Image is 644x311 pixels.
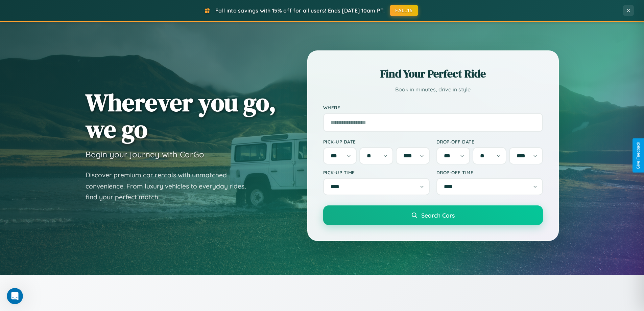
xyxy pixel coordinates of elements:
[86,89,276,142] h1: Wherever you go, we go
[436,139,543,145] label: Drop-off Date
[86,170,255,203] p: Discover premium car rentals with unmatched convenience. From luxury vehicles to everyday rides, ...
[636,142,641,169] div: Give Feedback
[323,205,543,225] button: Search Cars
[436,170,543,175] label: Drop-off Time
[421,212,455,219] span: Search Cars
[7,288,23,304] iframe: Intercom live chat
[215,7,385,14] span: Fall into savings with 15% off for all users! Ends [DATE] 10am PT.
[323,139,430,145] label: Pick-up Date
[323,66,543,81] h2: Find Your Perfect Ride
[86,149,204,159] h3: Begin your journey with CarGo
[323,85,543,94] p: Book in minutes, drive in style
[323,105,543,110] label: Where
[323,170,430,175] label: Pick-up Time
[390,5,418,16] button: FALL15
